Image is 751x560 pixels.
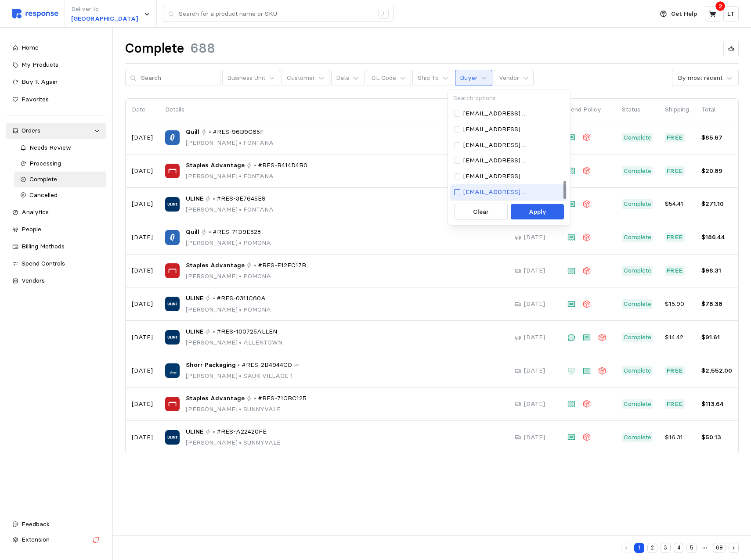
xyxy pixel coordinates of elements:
span: Staples Advantage [186,261,245,270]
img: Staples Advantage [165,164,180,178]
p: $271.10 [701,199,732,209]
p: $2,552.00 [701,366,732,376]
p: [EMAIL_ADDRESS][DOMAIN_NAME] [463,187,563,197]
p: Details [165,105,503,115]
button: 2 [647,543,657,553]
button: Buyer [455,70,492,86]
div: Orders [22,126,91,136]
p: Complete [624,266,651,276]
button: Business Unit [222,70,280,86]
p: • [213,294,215,303]
p: [DATE] [132,433,153,442]
p: [DATE] [132,266,153,276]
span: Spend Controls [22,259,65,267]
span: Quill [186,227,199,237]
span: • [238,172,243,180]
p: Complete [624,199,651,209]
span: Feedback [22,520,50,528]
button: 5 [686,543,697,553]
img: Shorr Packaging [165,363,180,378]
p: Free [667,366,683,376]
span: #RES-0311C60A [217,294,266,303]
span: • [238,372,243,380]
a: People [6,222,106,237]
span: Staples Advantage [186,161,245,170]
span: Vendors [22,276,45,284]
div: / [378,9,389,19]
p: • [213,427,215,437]
p: • [254,394,256,403]
p: [PERSON_NAME] SAUK VILLAGE 1 [186,371,300,381]
a: Needs Review [14,140,106,156]
p: Free [667,166,683,176]
span: #RES-100725ALLEN [217,327,277,337]
p: [PERSON_NAME] SUNNYVALE [186,438,281,448]
span: People [22,225,41,233]
img: ULINE [165,430,180,445]
p: $113.64 [701,399,732,409]
p: [PERSON_NAME] POMONA [186,305,271,315]
a: Buy It Again [6,74,106,90]
p: Free [667,233,683,242]
p: [PERSON_NAME] POMONA [186,238,271,248]
span: • [238,305,243,313]
span: Analytics [22,208,49,216]
p: $14.42 [665,333,689,342]
p: [DATE] [132,133,153,143]
p: • [254,161,256,170]
p: • [237,360,240,370]
a: Spend Controls [6,256,106,272]
p: Apply [529,207,546,217]
p: • [209,127,211,137]
span: Home [22,43,39,51]
span: • [238,272,243,280]
p: [DATE] [524,333,545,342]
button: GL Code [367,70,411,86]
p: [DATE] [132,233,153,242]
p: [DATE] [132,333,153,342]
p: Complete [624,166,651,176]
p: [EMAIL_ADDRESS][DOMAIN_NAME] [463,140,563,150]
span: #RES-71CBC125 [258,394,306,403]
button: Extension [6,532,106,548]
p: [DATE] [524,433,545,442]
span: Shorr Packaging [186,360,236,370]
img: ULINE [165,197,180,212]
span: Billing Methods [22,242,65,250]
p: Shipping [665,105,689,115]
button: LT [723,6,739,22]
p: [DATE] [524,399,545,409]
p: [DATE] [132,366,153,376]
p: Clear [473,207,489,217]
div: By most recent [678,73,722,83]
input: Search for a product name or SKU [179,6,373,22]
p: Free [667,133,683,143]
p: [DATE] [132,299,153,309]
p: Total [701,105,732,115]
p: Complete [624,433,651,442]
p: • [213,327,215,337]
a: Analytics [6,205,106,220]
span: ULINE [186,194,203,204]
span: ULINE [186,427,203,437]
p: [PERSON_NAME] FONTANA [186,138,274,148]
a: Home [6,40,106,56]
button: 4 [674,543,684,553]
button: Customer [282,70,329,86]
p: $186.44 [701,233,732,242]
span: #RES-A22420FE [217,427,267,437]
div: Date [336,73,350,83]
img: svg%3e [12,9,58,18]
span: Processing [29,159,61,167]
p: Spend Policy [563,105,610,115]
p: LT [727,9,735,19]
p: [EMAIL_ADDRESS][DOMAIN_NAME] [463,109,563,118]
p: $78.38 [701,299,732,309]
span: Staples Advantage [186,394,245,403]
input: Search [141,70,216,86]
p: $50.13 [701,433,732,442]
p: [DATE] [524,266,545,276]
button: Vendor [494,70,534,86]
p: Ship To [418,73,439,83]
p: [EMAIL_ADDRESS][DOMAIN_NAME] [463,156,563,165]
